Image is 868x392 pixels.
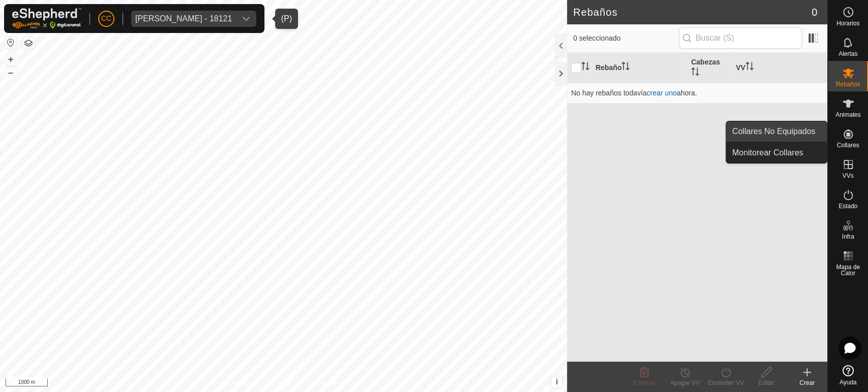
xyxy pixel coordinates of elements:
div: Editar [746,378,787,387]
p-sorticon: Activar para ordenar [691,69,699,77]
button: + [5,53,17,66]
span: 0 seleccionado [573,33,679,44]
td: No hay rebaños todavía ahora. [567,83,827,103]
a: Política de Privacidad [231,379,289,388]
div: Encender VV [705,378,746,387]
button: i [551,376,562,387]
a: Ayuda [828,361,868,389]
button: – [5,67,17,79]
p-sorticon: Activar para ordenar [581,63,589,72]
div: [PERSON_NAME] - 18121 [135,15,232,23]
span: Infra [842,234,854,240]
span: i [556,377,558,386]
h2: Rebaños [573,6,812,18]
p-sorticon: Activar para ordenar [621,63,630,72]
a: Monitorear Collares [726,143,827,163]
a: Collares No Equipados [726,121,827,142]
span: VVs [842,173,853,179]
a: crear uno [647,89,677,97]
span: CC [101,13,111,24]
span: 0 [812,5,817,20]
span: Collares No Equipados [732,125,816,138]
span: Cristian Panella Ausina - 18121 [131,11,236,27]
img: Logo Gallagher [12,8,81,29]
span: Collares [836,142,859,148]
input: Buscar (S) [679,27,802,49]
span: Monitorear Collares [732,147,803,159]
th: Rebaño [591,53,687,83]
span: Eliminar [633,379,655,386]
th: VV [732,53,827,83]
span: Animales [835,112,860,118]
span: Mapa de Calor [830,264,865,276]
span: Horarios [836,20,859,26]
th: Cabezas [687,53,732,83]
span: Alertas [839,51,857,57]
span: Ayuda [840,379,857,385]
span: Estado [839,203,857,209]
button: Capas del Mapa [22,37,35,49]
button: Restablecer Mapa [5,37,17,49]
div: Crear [787,378,827,387]
div: dropdown trigger [236,11,256,27]
div: Apagar VV [665,378,705,387]
span: Rebaños [835,81,860,87]
p-sorticon: Activar para ordenar [745,63,754,72]
a: Contáctenos [302,379,336,388]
